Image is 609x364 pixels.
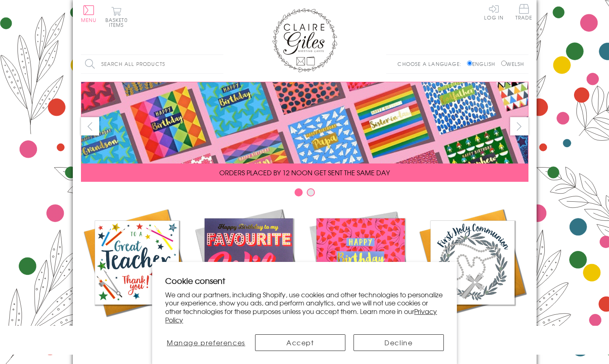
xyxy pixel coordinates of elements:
button: Decline [354,334,444,351]
span: Manage preferences [167,338,245,347]
a: Academic [81,207,193,334]
label: Welsh [501,60,524,68]
span: ORDERS PLACED BY 12 NOON GET SENT THE SAME DAY [219,168,390,177]
a: Privacy Policy [165,306,437,325]
a: Birthdays [305,207,417,334]
span: Trade [515,4,533,20]
p: We and our partners, including Shopify, use cookies and other technologies to personalize your ex... [165,290,444,324]
a: Log In [484,4,504,20]
button: Menu [81,5,97,22]
label: English [467,60,499,68]
a: New Releases [193,207,305,334]
p: Choose a language: [397,60,465,68]
span: Academic [116,325,158,334]
h2: Cookie consent [165,275,444,286]
button: Basket0 items [105,7,128,27]
span: 0 items [109,16,128,28]
input: English [467,61,472,66]
input: Search all products [81,55,223,73]
button: Carousel Page 2 [307,188,315,196]
button: prev [81,117,99,135]
button: Carousel Page 1 (Current Slide) [295,188,303,196]
span: Menu [81,16,97,24]
button: Accept [255,334,345,351]
span: Communion and Confirmation [438,325,507,344]
a: Communion and Confirmation [417,207,528,344]
input: Search [215,55,223,73]
a: Trade [515,4,533,22]
div: Carousel Pagination [81,188,528,201]
input: Welsh [501,61,506,66]
button: next [510,117,528,135]
img: Claire Giles Greetings Cards [272,8,337,72]
button: Manage preferences [165,334,247,351]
